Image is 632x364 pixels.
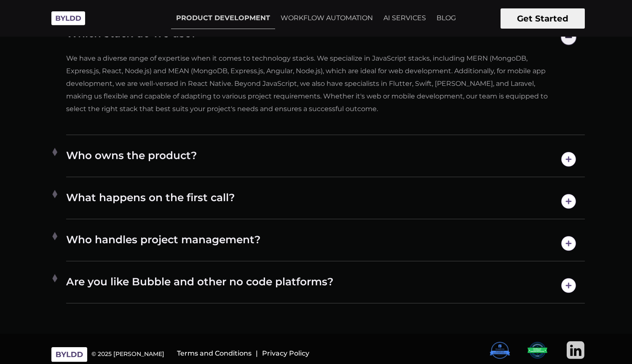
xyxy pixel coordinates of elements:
img: awards [490,341,510,359]
h6: Terms and Conditions [177,350,252,357]
a: Terms and Conditions [177,340,252,361]
a: PRODUCT DEVELOPMENT [171,8,275,29]
div: © 2025 [PERSON_NAME] [91,349,164,351]
a: Privacy Policy [262,340,309,361]
p: We have a diverse range of expertise when it comes to technology stacks. We specialize in JavaScr... [66,52,560,115]
h6: | [256,350,258,357]
img: awards [527,341,548,359]
img: open-icon [558,233,579,254]
img: LinkedIn [567,341,585,359]
img: Byldd - Product Development Company [47,7,89,30]
img: plus-1 [49,189,60,199]
a: AI SERVICES [378,8,431,29]
h6: Privacy Policy [262,350,309,357]
h4: Which stack do we use? [66,27,585,48]
img: close-icon [558,27,579,48]
a: BLOG [431,8,461,29]
img: plus-1 [49,273,60,284]
img: open-icon [558,149,579,170]
h4: Who owns the product? [66,149,585,170]
img: plus-1 [49,231,60,242]
img: open-icon [558,191,579,212]
h4: What happens on the first call? [66,191,585,212]
img: plus-1 [49,146,60,157]
a: WORKFLOW AUTOMATION [276,8,378,29]
h4: Who handles project management? [66,233,585,254]
img: open-icon [558,275,579,296]
button: Get Started [501,8,585,29]
h4: Are you like Bubble and other no code platforms? [66,275,585,296]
